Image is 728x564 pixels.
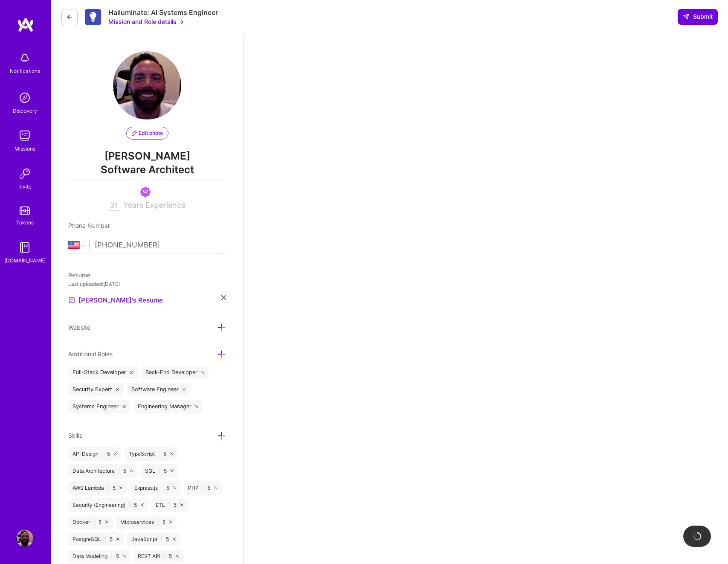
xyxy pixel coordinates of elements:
[68,295,163,305] a: [PERSON_NAME]'s Resume
[17,17,34,32] img: logo
[16,49,33,67] img: bell
[126,127,168,140] button: Edit photo
[68,383,124,396] div: Security Expert
[15,144,35,153] div: Missions
[113,51,181,119] img: User Avatar
[108,8,218,17] div: Halluminate: AI Systems Engineer
[116,515,177,529] div: Microservices 5
[161,485,163,491] span: |
[127,383,190,396] div: Software Engineer
[68,366,138,379] div: Full-Stack Developer
[68,297,75,304] img: Resume
[16,530,33,547] img: User Avatar
[114,452,117,455] i: icon Close
[108,17,184,26] button: Mission and Role details →
[692,531,702,541] img: loading
[202,485,204,491] span: |
[133,549,183,563] div: REST API 5
[678,9,718,24] button: Submit
[68,150,226,163] span: [PERSON_NAME]
[107,485,109,491] span: |
[123,201,186,209] span: Years Experience
[95,233,226,258] input: +1 (000) 000-0000
[169,520,172,523] i: icon Close
[118,468,120,474] span: |
[68,350,113,358] span: Additional Roles
[84,9,102,25] img: Company Logo
[151,498,188,512] div: ETL 5
[104,536,106,543] span: |
[68,271,90,279] span: Resume
[171,469,174,472] i: icon Close
[132,131,137,136] i: icon PencilPurple
[93,519,95,526] span: |
[13,106,37,115] div: Discovery
[201,371,205,374] i: icon Close
[140,187,151,197] img: Been on Mission
[173,538,176,541] i: icon Close
[16,239,33,256] img: guide book
[16,218,34,227] div: Tokens
[68,481,127,495] div: AWS Lambda 5
[180,503,183,506] i: icon Close
[68,400,130,413] div: Systems Engineer
[16,165,33,182] img: Invite
[214,486,217,489] i: icon Close
[18,182,32,191] div: Invite
[132,129,163,137] span: Edit photo
[133,400,203,413] div: Engineering Manager
[127,532,180,546] div: JavaScript 5
[122,405,126,408] i: icon Close
[111,553,113,560] span: |
[14,530,35,547] a: User Avatar
[195,405,199,408] i: icon Close
[4,256,46,265] div: [DOMAIN_NAME]
[176,555,179,558] i: icon Close
[683,13,690,20] i: icon SendLight
[116,388,119,391] i: icon Close
[116,538,119,541] i: icon Close
[66,14,73,20] i: icon LeftArrowDark
[129,502,131,509] span: |
[68,464,137,478] div: Data Architecture 5
[173,486,176,489] i: icon Close
[68,515,113,529] div: Docker 5
[68,532,124,546] div: PostgreSQL 5
[16,127,33,144] img: teamwork
[221,295,226,300] i: icon Close
[130,469,133,472] i: icon Close
[123,555,126,558] i: icon Close
[183,388,186,391] i: icon Close
[68,324,90,331] span: Website
[161,536,162,543] span: |
[130,481,180,495] div: Express.js 5
[109,201,120,211] input: XX
[68,498,148,512] div: Security (Engineering) 5
[141,503,144,506] i: icon Close
[68,163,226,180] span: Software Architect
[125,447,177,461] div: TypeScript 5
[102,451,104,457] span: |
[68,549,130,563] div: Data Modeling 5
[170,452,173,455] i: icon Close
[10,67,40,76] div: Notifications
[141,366,209,379] div: Back-End Developer
[168,502,170,509] span: |
[683,12,713,21] span: Submit
[164,553,165,560] span: |
[68,279,226,288] div: Last uploaded: [DATE]
[119,486,122,489] i: icon Close
[130,371,133,374] i: icon Close
[158,451,160,457] span: |
[68,447,121,461] div: API Design 5
[68,432,82,439] span: Skills
[20,206,30,215] img: tokens
[68,222,110,229] span: Phone Number
[16,89,33,106] img: discovery
[184,481,221,495] div: PHP 5
[105,520,108,523] i: icon Close
[141,464,178,478] div: SQL 5
[157,519,159,526] span: |
[159,468,160,474] span: |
